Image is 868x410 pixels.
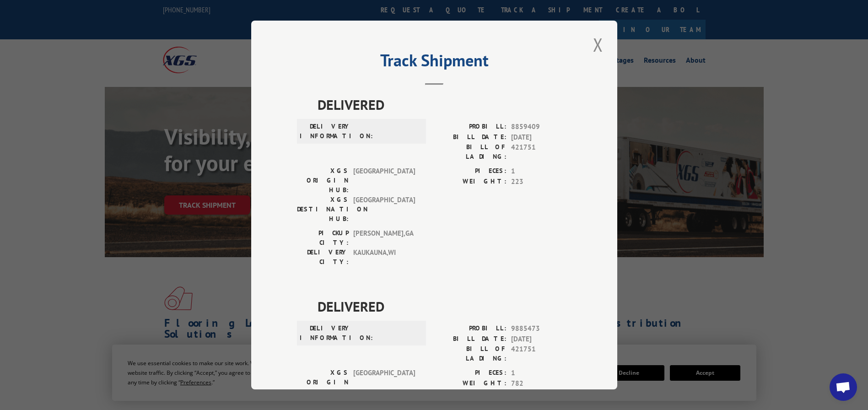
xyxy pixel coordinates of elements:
[297,195,349,224] label: XGS DESTINATION HUB:
[434,324,507,334] label: PROBILL:
[434,378,507,388] label: WEIGHT:
[353,368,415,397] span: [GEOGRAPHIC_DATA]
[297,368,349,397] label: XGS ORIGIN HUB:
[511,122,571,132] span: 8859409
[511,176,571,187] span: 223
[511,334,571,344] span: [DATE]
[300,324,351,343] label: DELIVERY INFORMATION:
[353,248,415,267] span: KAUKAUNA , WI
[297,228,349,248] label: PICKUP CITY:
[297,54,571,71] h2: Track Shipment
[353,166,415,195] span: [GEOGRAPHIC_DATA]
[830,373,857,401] a: Open chat
[434,176,507,187] label: WEIGHT:
[353,195,415,224] span: [GEOGRAPHIC_DATA]
[511,324,571,334] span: 9885473
[434,142,507,162] label: BILL OF LADING:
[434,368,507,378] label: PIECES:
[511,166,571,177] span: 1
[511,344,571,363] span: 421751
[434,122,507,132] label: PROBILL:
[511,368,571,378] span: 1
[318,94,571,115] span: DELIVERED
[511,142,571,162] span: 421751
[353,228,415,248] span: [PERSON_NAME] , GA
[318,296,571,317] span: DELIVERED
[434,334,507,344] label: BILL DATE:
[511,378,571,388] span: 782
[590,32,606,57] button: Close modal
[434,166,507,177] label: PIECES:
[300,122,351,141] label: DELIVERY INFORMATION:
[511,132,571,142] span: [DATE]
[297,166,349,195] label: XGS ORIGIN HUB:
[434,344,507,363] label: BILL OF LADING:
[434,132,507,142] label: BILL DATE:
[297,248,349,267] label: DELIVERY CITY:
